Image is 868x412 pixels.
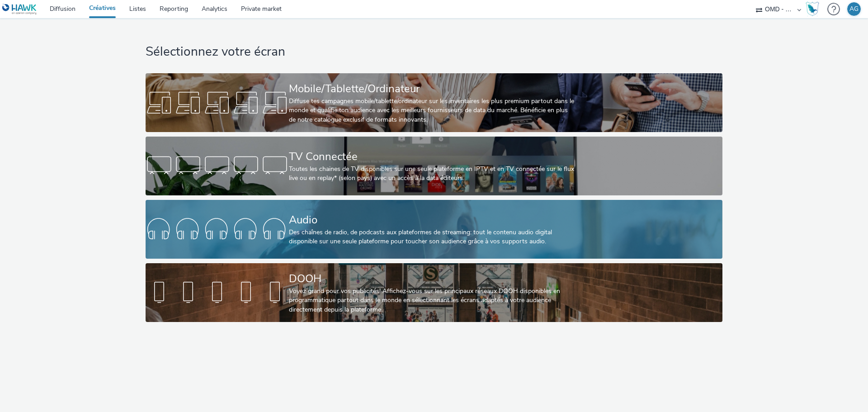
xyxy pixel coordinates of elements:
[289,287,576,314] div: Voyez grand pour vos publicités! Affichez-vous sur les principaux réseaux DOOH disponibles en pro...
[146,137,722,195] a: TV ConnectéeToutes les chaines de TV disponibles sur une seule plateforme en IPTV et en TV connec...
[289,228,576,246] div: Des chaînes de radio, de podcasts aux plateformes de streaming: tout le contenu audio digital dis...
[146,200,722,259] a: AudioDes chaînes de radio, de podcasts aux plateformes de streaming: tout le contenu audio digita...
[289,97,576,124] div: Diffuse tes campagnes mobile/tablette/ordinateur sur les inventaires les plus premium partout dan...
[289,212,576,228] div: Audio
[806,2,823,16] a: Hawk Academy
[289,165,576,183] div: Toutes les chaines de TV disponibles sur une seule plateforme en IPTV et en TV connectée sur le f...
[289,81,576,97] div: Mobile/Tablette/Ordinateur
[289,149,576,165] div: TV Connectée
[146,43,722,61] h1: Sélectionnez votre écran
[146,263,722,322] a: DOOHVoyez grand pour vos publicités! Affichez-vous sur les principaux réseaux DOOH disponibles en...
[806,2,819,16] img: Hawk Academy
[146,73,722,132] a: Mobile/Tablette/OrdinateurDiffuse tes campagnes mobile/tablette/ordinateur sur les inventaires le...
[2,4,37,15] img: undefined Logo
[289,271,576,287] div: DOOH
[849,2,859,16] div: AG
